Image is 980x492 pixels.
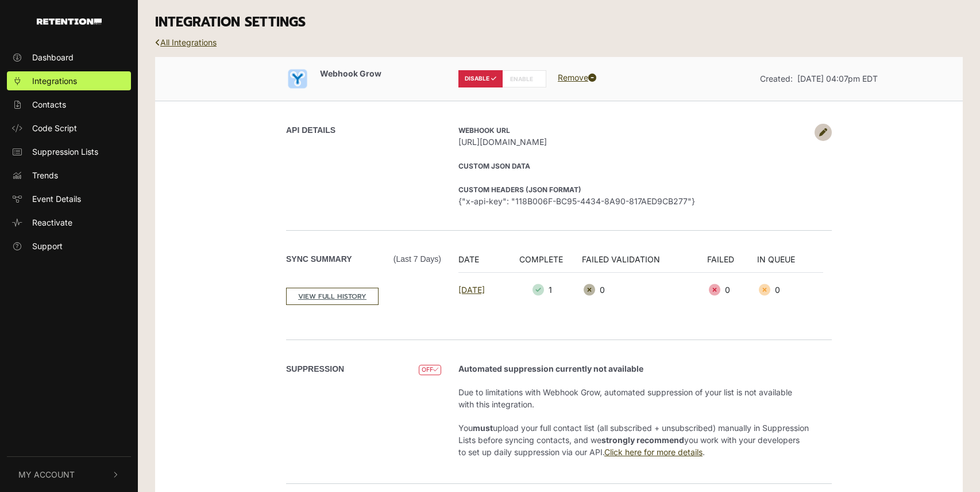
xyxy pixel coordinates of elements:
label: API DETAILS [286,124,335,136]
th: DATE [458,253,507,273]
td: 0 [582,272,707,307]
img: Webhook Grow [286,67,309,90]
span: Support [32,240,63,252]
span: Code Script [32,122,77,134]
a: Code Script [7,119,131,138]
a: Remove [558,73,596,82]
span: {"x-api-key": "118B006F-BC95-4434-8A90-817AED9CB277"} [458,195,809,207]
span: Trends [32,169,58,181]
label: SUPPRESSION [286,363,344,375]
th: COMPLETE [507,253,582,273]
label: Sync Summary [286,253,441,265]
span: Integrations [32,75,77,87]
a: All Integrations [155,37,217,47]
strong: Custom Headers (JSON format) [458,185,581,194]
span: Contacts [32,98,66,110]
a: [DATE] [458,285,485,295]
p: You upload your full contact list (all subscribed + unsubscribed) manually in Suppression Lists b... [458,422,809,458]
a: Click here for more details [604,447,703,457]
button: My Account [7,457,131,492]
span: [URL][DOMAIN_NAME] [458,136,809,148]
strong: Webhook URL [458,126,510,135]
a: Integrations [7,71,131,90]
span: Event Details [32,193,81,205]
td: 0 [707,272,757,307]
a: Dashboard [7,48,131,67]
a: VIEW FULL HISTORY [286,288,379,305]
a: Trends [7,166,131,185]
span: Dashboard [32,51,74,63]
strong: must [473,423,493,433]
strong: strongly recommend [601,435,684,445]
strong: Custom JSON Data [458,162,530,170]
span: Created: [760,74,793,83]
th: FAILED VALIDATION [582,253,707,273]
img: Retention.com [37,18,102,25]
h3: INTEGRATION SETTINGS [155,14,963,30]
p: Due to limitations with Webhook Grow, automated suppression of your list is not available with th... [458,386,809,410]
strong: Automated suppression currently not available [458,364,643,373]
td: 0 [757,272,823,307]
span: OFF [419,365,441,376]
td: 1 [507,272,582,307]
span: Suppression Lists [32,146,98,158]
a: Reactivate [7,213,131,232]
span: (Last 7 days) [393,253,441,265]
label: DISABLE [458,70,503,87]
span: Reactivate [32,216,72,228]
th: IN QUEUE [757,253,823,273]
a: Support [7,237,131,255]
span: My Account [18,468,75,480]
th: FAILED [707,253,757,273]
label: ENABLE [502,70,546,87]
a: Suppression Lists [7,142,131,161]
a: Event Details [7,189,131,208]
span: Webhook Grow [320,68,381,78]
a: Contacts [7,95,131,114]
span: [DATE] 04:07pm EDT [797,74,878,83]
